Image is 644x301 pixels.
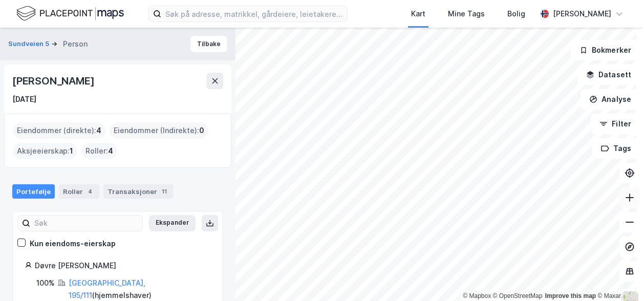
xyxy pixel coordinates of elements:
div: Roller : [81,143,117,159]
div: Døvre [PERSON_NAME] [35,260,210,272]
div: [PERSON_NAME] [12,73,96,89]
a: Improve this map [545,292,596,299]
span: 4 [96,124,101,137]
img: logo.f888ab2527a4732fd821a326f86c7f29.svg [16,5,124,23]
div: Eiendommer (direkte) : [13,122,105,139]
button: Tilbake [190,36,227,52]
div: Person [63,38,88,50]
button: Bokmerker [571,40,640,60]
span: 0 [199,124,204,137]
div: Eiendommer (Indirekte) : [110,122,208,139]
div: [DATE] [12,93,36,105]
div: Roller [59,184,99,199]
span: 4 [108,145,113,157]
input: Søk på adresse, matrikkel, gårdeiere, leietakere eller personer [161,6,347,21]
iframe: Chat Widget [593,252,644,301]
span: 1 [70,145,73,157]
div: Aksjeeierskap : [13,143,77,159]
a: OpenStreetMap [493,292,543,299]
input: Søk [30,216,142,231]
div: Portefølje [12,184,55,199]
div: Kun eiendoms-eierskap [30,238,116,250]
button: Sundveien 5 [8,39,51,49]
div: 11 [159,186,169,197]
div: Bolig [507,8,525,20]
button: Analyse [581,89,640,110]
div: Mine Tags [448,8,485,20]
div: Transaksjoner [103,184,174,199]
div: Kart [411,8,425,20]
button: Ekspander [149,215,196,231]
div: 100% [36,277,55,289]
button: Filter [591,114,640,134]
button: Tags [592,138,640,159]
button: Datasett [577,64,640,85]
a: [GEOGRAPHIC_DATA], 195/111 [69,278,145,299]
a: Mapbox [463,292,491,299]
div: [PERSON_NAME] [553,8,611,20]
div: 4 [85,186,95,197]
